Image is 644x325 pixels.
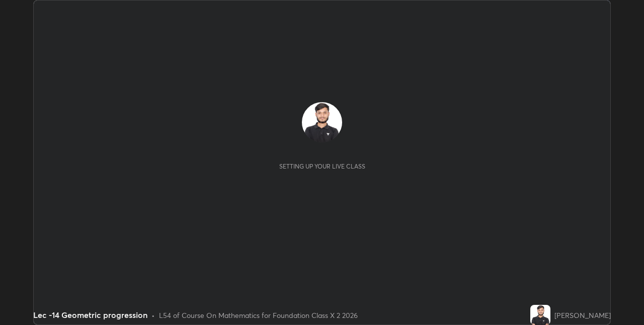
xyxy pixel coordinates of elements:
img: e9509afeb8d349309d785b2dea92ae11.jpg [302,102,342,142]
div: • [151,310,155,320]
div: Lec -14 Geometric progression [33,309,147,321]
img: e9509afeb8d349309d785b2dea92ae11.jpg [530,305,550,325]
div: Setting up your live class [279,162,365,170]
div: L54 of Course On Mathematics for Foundation Class X 2 2026 [159,310,358,320]
div: [PERSON_NAME] [554,310,611,320]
